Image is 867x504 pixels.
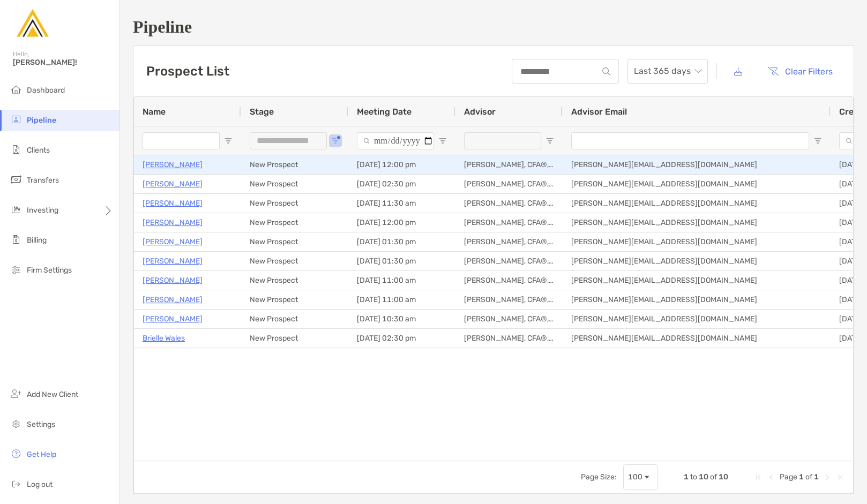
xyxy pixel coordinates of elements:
[143,312,203,326] a: [PERSON_NAME]
[563,271,831,290] div: [PERSON_NAME][EMAIL_ADDRESS][DOMAIN_NAME]
[690,472,697,482] span: to
[545,137,554,145] button: Open Filter Menu
[27,176,59,185] span: Transfers
[27,390,78,399] span: Add New Client
[813,137,822,145] button: Open Filter Menu
[241,310,348,328] div: New Prospect
[759,59,841,83] button: Clear Filters
[836,473,844,482] div: Last Page
[357,107,412,117] span: Meeting Date
[10,417,23,430] img: settings icon
[143,235,203,249] a: [PERSON_NAME]
[10,83,23,96] img: dashboard icon
[634,59,701,83] span: Last 365 days
[27,236,47,245] span: Billing
[348,213,455,232] div: [DATE] 12:00 pm
[27,116,56,125] span: Pipeline
[224,137,233,145] button: Open Filter Menu
[27,450,56,459] span: Get Help
[10,233,23,246] img: billing icon
[623,464,658,490] div: Page Size
[27,86,65,95] span: Dashboard
[143,254,203,268] a: [PERSON_NAME]
[241,271,348,290] div: New Prospect
[348,252,455,270] div: [DATE] 01:30 pm
[348,194,455,213] div: [DATE] 11:30 am
[241,175,348,193] div: New Prospect
[455,310,563,328] div: [PERSON_NAME], CFA®, CEPA®
[571,107,627,117] span: Advisor Email
[13,58,113,67] span: [PERSON_NAME]!
[699,472,708,482] span: 10
[133,17,854,37] h1: Pipeline
[241,252,348,270] div: New Prospect
[767,473,775,482] div: Previous Page
[143,216,203,229] a: [PERSON_NAME]
[455,232,563,251] div: [PERSON_NAME], CFA®, CEPA®
[241,329,348,348] div: New Prospect
[563,175,831,193] div: [PERSON_NAME][EMAIL_ADDRESS][DOMAIN_NAME]
[143,293,203,306] a: [PERSON_NAME]
[348,310,455,328] div: [DATE] 10:30 am
[464,107,496,117] span: Advisor
[780,472,797,482] span: Page
[27,146,50,155] span: Clients
[710,472,717,482] span: of
[348,175,455,193] div: [DATE] 02:30 pm
[143,177,203,191] a: [PERSON_NAME]
[10,263,23,276] img: firm-settings icon
[719,472,728,482] span: 10
[143,107,166,117] span: Name
[348,329,455,348] div: [DATE] 02:30 pm
[455,271,563,290] div: [PERSON_NAME], CFA®, CEPA®
[13,4,51,43] img: Zoe Logo
[241,232,348,251] div: New Prospect
[563,310,831,328] div: [PERSON_NAME][EMAIL_ADDRESS][DOMAIN_NAME]
[563,194,831,213] div: [PERSON_NAME][EMAIL_ADDRESS][DOMAIN_NAME]
[146,64,229,79] h3: Prospect List
[10,387,23,400] img: add_new_client icon
[27,480,53,489] span: Log out
[241,194,348,213] div: New Prospect
[348,271,455,290] div: [DATE] 11:00 am
[241,155,348,174] div: New Prospect
[455,194,563,213] div: [PERSON_NAME], CFA®, CEPA®
[143,132,220,149] input: Name Filter Input
[348,155,455,174] div: [DATE] 12:00 pm
[27,420,55,429] span: Settings
[563,329,831,348] div: [PERSON_NAME][EMAIL_ADDRESS][DOMAIN_NAME]
[563,252,831,270] div: [PERSON_NAME][EMAIL_ADDRESS][DOMAIN_NAME]
[754,473,763,482] div: First Page
[348,232,455,251] div: [DATE] 01:30 pm
[628,472,642,482] div: 100
[563,213,831,232] div: [PERSON_NAME][EMAIL_ADDRESS][DOMAIN_NAME]
[27,206,58,215] span: Investing
[241,213,348,232] div: New Prospect
[684,472,689,482] span: 1
[799,472,804,482] span: 1
[10,143,23,156] img: clients icon
[348,290,455,309] div: [DATE] 11:00 am
[455,155,563,174] div: [PERSON_NAME], CFA®, CEPA®
[571,132,809,149] input: Advisor Email Filter Input
[331,137,340,145] button: Open Filter Menu
[563,290,831,309] div: [PERSON_NAME][EMAIL_ADDRESS][DOMAIN_NAME]
[10,203,23,216] img: investing icon
[814,472,819,482] span: 1
[581,472,617,482] div: Page Size:
[602,67,610,76] img: input icon
[143,158,203,171] a: [PERSON_NAME]
[143,197,203,210] a: [PERSON_NAME]
[455,252,563,270] div: [PERSON_NAME], CFA®, CEPA®
[563,155,831,174] div: [PERSON_NAME][EMAIL_ADDRESS][DOMAIN_NAME]
[241,290,348,309] div: New Prospect
[250,107,274,117] span: Stage
[455,290,563,309] div: [PERSON_NAME], CFA®, CEPA®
